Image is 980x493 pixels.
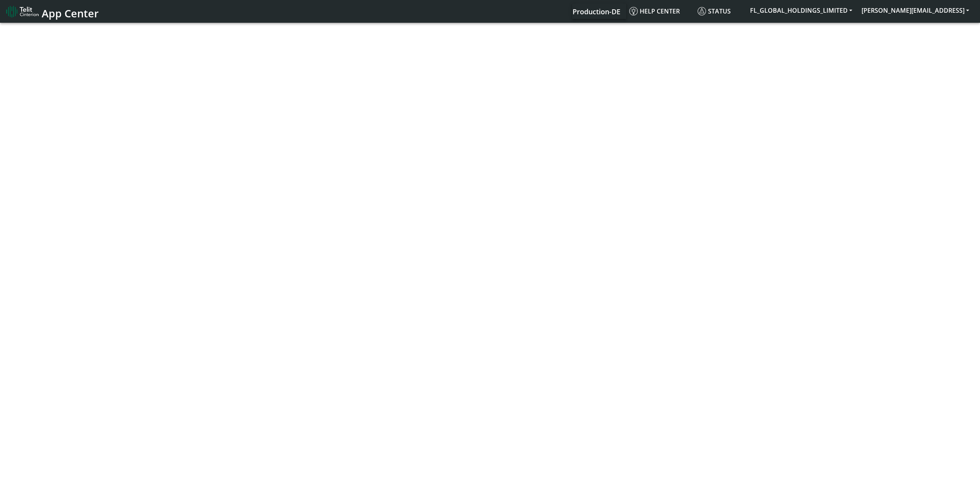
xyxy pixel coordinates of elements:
img: status.svg [698,7,706,15]
a: Help center [626,3,694,19]
span: Help center [629,7,680,15]
span: App Center [42,6,99,20]
span: Status [698,7,731,15]
a: App Center [6,3,98,20]
a: Your current platform instance [572,3,620,19]
button: [PERSON_NAME][EMAIL_ADDRESS] [857,3,974,17]
button: FL_GLOBAL_HOLDINGS_LIMITED [745,3,857,17]
img: logo-telit-cinterion-gw-new.png [6,5,39,18]
a: Status [694,3,745,19]
img: knowledge.svg [629,7,638,15]
span: Production-DE [573,7,620,16]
